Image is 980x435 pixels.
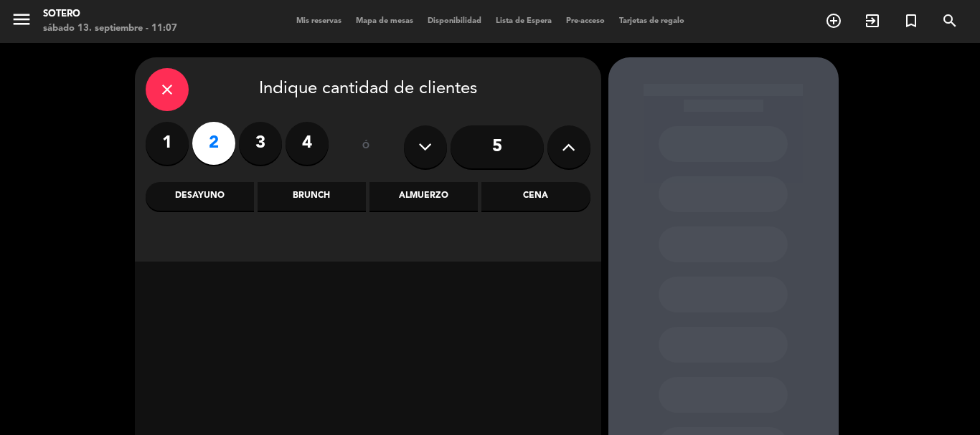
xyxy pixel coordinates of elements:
[349,17,420,25] span: Mapa de mesas
[11,9,32,30] i: menu
[612,17,692,25] span: Tarjetas de regalo
[146,68,590,111] div: Indique cantidad de clientes
[864,12,881,29] i: exit_to_app
[43,7,177,21] div: Sotero
[146,122,189,165] label: 1
[420,17,489,25] span: Disponibilidad
[481,182,590,211] div: Cena
[43,21,177,36] div: sábado 13. septiembre - 11:07
[11,9,32,35] button: menu
[343,122,390,172] div: ó
[258,182,366,211] div: Brunch
[369,182,478,211] div: Almuerzo
[289,17,349,25] span: Mis reservas
[192,122,235,165] label: 2
[825,12,842,29] i: add_circle_outline
[239,122,282,165] label: 3
[159,81,176,98] i: close
[286,122,329,165] label: 4
[489,17,559,25] span: Lista de Espera
[941,12,958,29] i: search
[559,17,612,25] span: Pre-acceso
[146,182,254,211] div: Desayuno
[903,12,920,29] i: turned_in_not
